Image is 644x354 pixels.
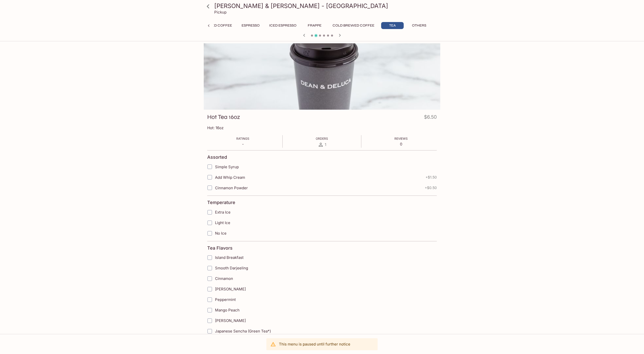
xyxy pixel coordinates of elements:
button: Iced Espresso [266,22,299,29]
button: Others [408,22,430,29]
span: Smooth Darjeeling [215,266,248,270]
span: + $1.50 [425,175,437,179]
span: Add Whip Cream [215,175,245,180]
span: Cinnamon Powder [215,186,248,190]
span: Light Ice [215,220,230,225]
span: 1 [325,142,326,147]
button: Brewed Coffee [198,22,235,29]
h3: Hot Tea 16oz [207,113,240,121]
span: Cinnamon [215,276,233,281]
div: Hot Tea 16oz [204,43,440,110]
button: Frappe [303,22,326,29]
button: Espresso [239,22,262,29]
button: Cold Brewed Coffee [330,22,377,29]
span: Peppermint [215,297,236,302]
span: Mango Peach [215,308,240,312]
h3: [PERSON_NAME] & [PERSON_NAME] - [GEOGRAPHIC_DATA] [214,2,438,10]
span: + $0.50 [425,186,437,190]
span: Japanese Sencha (Green Tea*) [215,329,271,333]
h4: Temperature [207,200,235,205]
h4: Assorted [207,154,227,160]
span: Ratings [236,137,249,140]
span: Island Breakfast [215,255,244,260]
span: Extra Ice [215,210,231,215]
h4: $6.50 [424,113,437,123]
span: [PERSON_NAME] [215,287,246,291]
p: 0 [394,142,408,146]
p: Pickup [214,10,227,15]
h4: Tea Flavors [207,245,233,251]
span: Simple Syrup [215,164,239,169]
button: Tea [381,22,404,29]
span: Reviews [394,137,408,140]
p: Hot: 16oz [207,125,437,130]
span: No Ice [215,231,227,236]
p: - [236,142,249,146]
span: Orders [316,137,328,140]
p: This menu is paused until further notice [279,342,350,346]
span: [PERSON_NAME] [215,318,246,323]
